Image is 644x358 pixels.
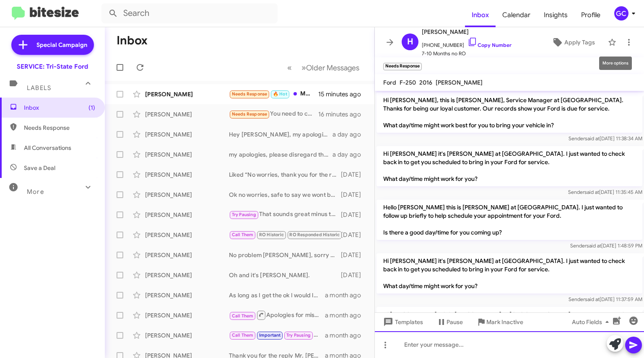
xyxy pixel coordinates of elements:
[400,79,416,86] span: F-250
[117,34,148,47] h1: Inbox
[229,109,318,119] div: You need to check your records. This # is for [PERSON_NAME], [PERSON_NAME]'s wife, who is the sol...
[24,144,71,152] span: All Conversations
[232,313,254,319] span: Call Them
[229,191,341,199] div: Ok no worries, safe to say we wont be seeing you for service needs. If you are ever in the area a...
[377,93,642,133] p: Hi [PERSON_NAME], this is [PERSON_NAME], Service Manager at [GEOGRAPHIC_DATA]. Thanks for being o...
[584,189,599,195] span: said at
[229,89,318,99] div: Morning Is there any appts [DATE] morning
[382,314,423,330] span: Templates
[229,271,341,279] div: Oh and it's [PERSON_NAME].
[145,291,229,299] div: [PERSON_NAME]
[286,332,311,338] span: Try Pausing
[574,3,607,27] a: Profile
[614,6,628,21] div: GC
[422,27,512,37] span: [PERSON_NAME]
[145,110,229,118] div: [PERSON_NAME]
[332,130,368,139] div: a day ago
[607,6,635,21] button: GC
[585,135,600,142] span: said at
[145,271,229,279] div: [PERSON_NAME]
[383,79,396,86] span: Ford
[422,49,512,58] span: 7-10 Months no RO
[341,170,368,179] div: [DATE]
[17,62,88,71] div: SERVICE: Tri-State Ford
[377,253,642,294] p: Hi [PERSON_NAME] it's [PERSON_NAME] at [GEOGRAPHIC_DATA]. I just wanted to check back in to get y...
[301,62,306,73] span: »
[229,150,332,159] div: my apologies, please disregard the system generated text
[232,91,267,97] span: Needs Response
[229,230,341,240] div: Ok I completely understand that, just let us know if we can ever help.
[318,110,368,118] div: 16 minutes ago
[145,311,229,319] div: [PERSON_NAME]
[229,330,325,340] div: Absolutely, just let us know when works best for you!
[436,79,483,86] span: [PERSON_NAME]
[375,314,430,330] button: Templates
[447,314,463,330] span: Pause
[273,91,287,97] span: 🔥 Hot
[325,311,368,319] div: a month ago
[377,307,642,339] p: Hi [PERSON_NAME] this is [PERSON_NAME] at [GEOGRAPHIC_DATA]. I wanted to check in with you about ...
[11,35,94,55] a: Special Campaign
[383,63,422,70] small: Needs Response
[287,62,292,73] span: «
[341,271,368,279] div: [DATE]
[486,314,523,330] span: Mark Inactive
[341,251,368,259] div: [DATE]
[572,314,612,330] span: Auto Fields
[569,135,642,142] span: Sender [DATE] 11:38:34 AM
[232,232,254,237] span: Call Them
[587,242,601,249] span: said at
[306,63,359,72] span: Older Messages
[24,124,95,132] span: Needs Response
[229,170,341,179] div: Liked “No worries, thank you for the reply and update! If you are ever in the area and need assis...
[341,231,368,239] div: [DATE]
[24,164,55,172] span: Save a Deal
[569,296,642,302] span: Sender [DATE] 11:37:59 AM
[341,191,368,199] div: [DATE]
[88,103,95,112] span: (1)
[259,232,284,237] span: RO Historic
[145,211,229,219] div: [PERSON_NAME]
[145,170,229,179] div: [PERSON_NAME]
[565,314,619,330] button: Auto Fields
[36,41,87,49] span: Special Campaign
[585,296,600,302] span: said at
[145,331,229,340] div: [PERSON_NAME]
[341,211,368,219] div: [DATE]
[296,59,364,76] button: Next
[229,251,341,259] div: No problem [PERSON_NAME], sorry to disturb you. I understand performing your own maintenance, if ...
[407,35,413,49] span: H
[145,231,229,239] div: [PERSON_NAME]
[564,35,595,50] span: Apply Tags
[377,146,642,186] p: Hi [PERSON_NAME] it's [PERSON_NAME] at [GEOGRAPHIC_DATA]. I just wanted to check back in to get y...
[599,57,632,70] div: More options
[232,332,254,338] span: Call Them
[568,189,642,195] span: Sender [DATE] 11:35:45 AM
[24,103,95,112] span: Inbox
[542,35,604,50] button: Apply Tags
[145,150,229,159] div: [PERSON_NAME]
[325,291,368,299] div: a month ago
[27,188,44,196] span: More
[470,314,530,330] button: Mark Inactive
[570,242,642,249] span: Sender [DATE] 1:48:59 PM
[282,59,297,76] button: Previous
[318,90,368,98] div: 15 minutes ago
[325,331,368,340] div: a month ago
[430,314,470,330] button: Pause
[145,90,229,98] div: [PERSON_NAME]
[465,3,496,27] a: Inbox
[229,210,341,219] div: That sounds great minus the working part, hopefully you can enjoy the scenery and weather while n...
[289,232,340,237] span: RO Responded Historic
[537,3,574,27] a: Insights
[145,130,229,139] div: [PERSON_NAME]
[145,251,229,259] div: [PERSON_NAME]
[377,200,642,240] p: Hello [PERSON_NAME] this is [PERSON_NAME] at [GEOGRAPHIC_DATA]. I just wanted to follow up briefl...
[496,3,537,27] a: Calendar
[145,191,229,199] div: [PERSON_NAME]
[232,212,256,217] span: Try Pausing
